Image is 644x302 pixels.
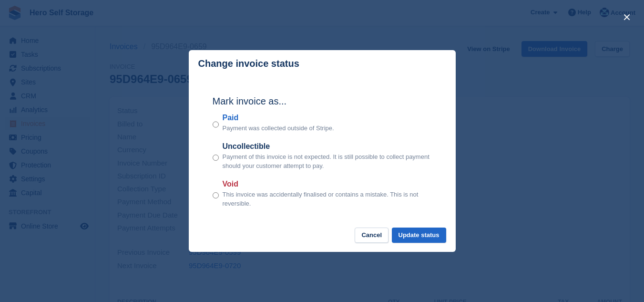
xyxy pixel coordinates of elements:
[213,94,432,108] h2: Mark invoice as...
[355,228,388,243] button: Cancel
[619,10,634,25] button: close
[223,112,334,124] label: Paid
[223,190,432,208] p: This invoice was accidentally finalised or contains a mistake. This is not reversible.
[392,228,446,243] button: Update status
[223,152,432,171] p: Payment of this invoice is not expected. It is still possible to collect payment should your cust...
[223,178,432,190] label: Void
[223,141,432,152] label: Uncollectible
[198,58,299,69] p: Change invoice status
[223,124,334,133] p: Payment was collected outside of Stripe.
